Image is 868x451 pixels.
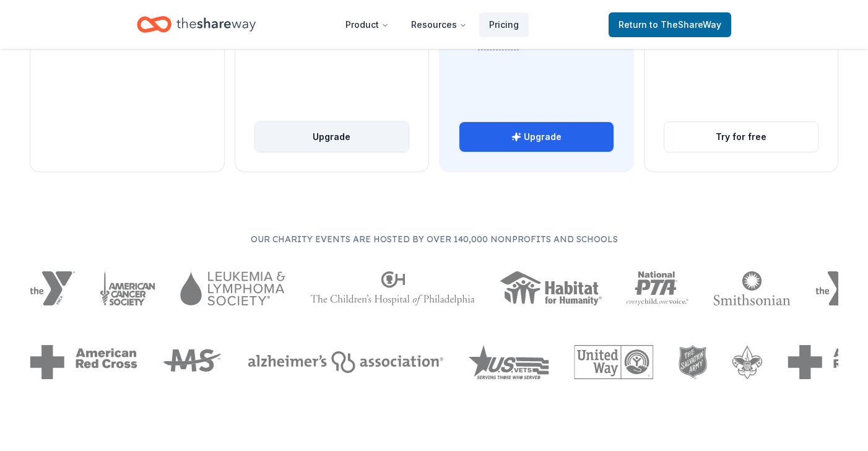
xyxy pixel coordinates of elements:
a: Home [137,10,256,39]
p: Our charity events are hosted by over 140,000 nonprofits and schools [30,232,838,247]
img: The Children's Hospital of Philadelphia [310,271,475,305]
img: Boy Scouts of America [732,345,763,379]
nav: Main [336,10,529,39]
img: Alzheimers Association [248,351,443,373]
img: American Red Cross [30,345,137,379]
img: MS [162,345,223,379]
img: American Cancer Society [100,271,156,305]
img: National PTA [627,271,689,305]
span: to TheShareWay [649,19,721,30]
button: Upgrade [459,122,614,152]
button: Product [336,12,399,37]
img: US Vets [468,345,549,379]
img: Leukemia & Lymphoma Society [180,271,285,305]
img: The Salvation Army [679,345,708,379]
img: YMCA [815,271,861,305]
button: Try for free [664,122,818,152]
button: Resources [401,12,477,37]
img: YMCA [30,271,75,305]
img: Habitat for Humanity [500,271,602,305]
img: Smithsonian [713,271,791,305]
button: Upgrade [255,122,409,152]
img: United Way [574,345,653,379]
a: Pricing [479,12,529,37]
a: Returnto TheShareWay [609,12,731,37]
span: Return [618,17,721,32]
